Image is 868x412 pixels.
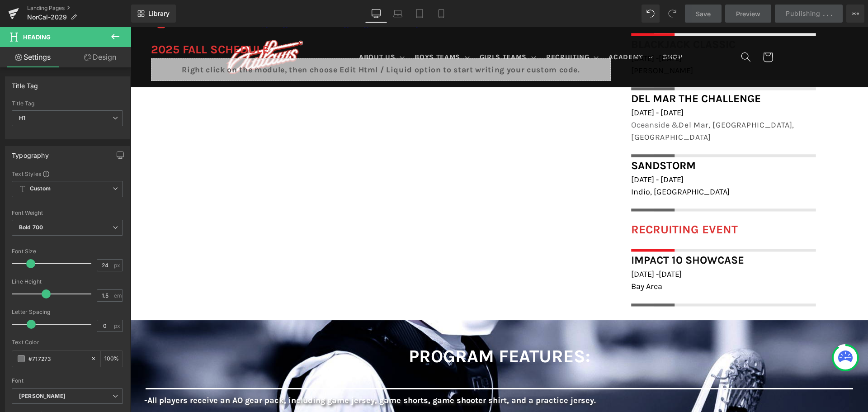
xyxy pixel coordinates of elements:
[114,323,122,329] span: px
[12,210,123,216] div: Font Weight
[148,9,170,18] span: Library
[278,318,460,340] font: PROGRAM FEATURES:
[12,100,123,107] div: Title Tag
[12,339,123,346] div: Text Color
[12,77,38,90] div: Title Tag
[12,309,123,315] div: Letter Spacing
[12,378,123,384] div: Font
[500,254,532,264] span: Bay Area
[28,354,86,364] input: Color
[846,5,864,23] button: More
[430,5,452,23] a: Mobile
[642,5,660,23] button: Undo
[12,170,123,177] div: Text Styles
[12,248,123,255] div: Font Size
[19,224,43,231] b: Bold 700
[12,279,123,285] div: Line Height
[500,38,562,48] span: [PERSON_NAME]
[131,5,176,23] a: New Library
[500,93,548,103] span: Oceanside &
[500,26,551,36] span: [DATE] -[DATE]
[500,81,553,90] span: [DATE] - [DATE]
[27,5,131,12] a: Landing Pages
[114,293,122,298] span: em
[696,9,711,19] span: Save
[500,242,551,252] span: [DATE] -[DATE]
[500,11,605,24] font: Blackjack Classic
[663,5,681,23] button: Redo
[736,9,760,19] span: Preview
[27,14,67,21] span: NorCal-2029
[14,368,465,378] strong: -All players receive an AO gear pack, including game jersey, game shorts, game shooter shirt, and...
[500,160,599,170] span: Indio, [GEOGRAPHIC_DATA]
[101,351,123,367] div: %
[19,393,66,400] i: [PERSON_NAME]
[23,33,51,41] span: Heading
[12,147,49,159] div: Typography
[387,5,409,23] a: Laptop
[500,132,565,145] span: Sandstorm
[500,65,630,78] font: Del Mar The Challenge
[409,5,430,23] a: Tablet
[20,15,138,29] b: 2025 Fall Schedule
[19,114,25,121] b: H1
[500,195,607,209] strong: Recruiting Event
[500,227,613,239] font: Impact 10 Showcase
[67,47,133,67] a: Design
[365,5,387,23] a: Desktop
[30,185,51,193] b: Custom
[500,93,664,114] span: Del Mar, [GEOGRAPHIC_DATA], [GEOGRAPHIC_DATA]
[500,147,553,157] span: [DATE] - [DATE]
[725,5,771,23] a: Preview
[114,262,122,268] span: px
